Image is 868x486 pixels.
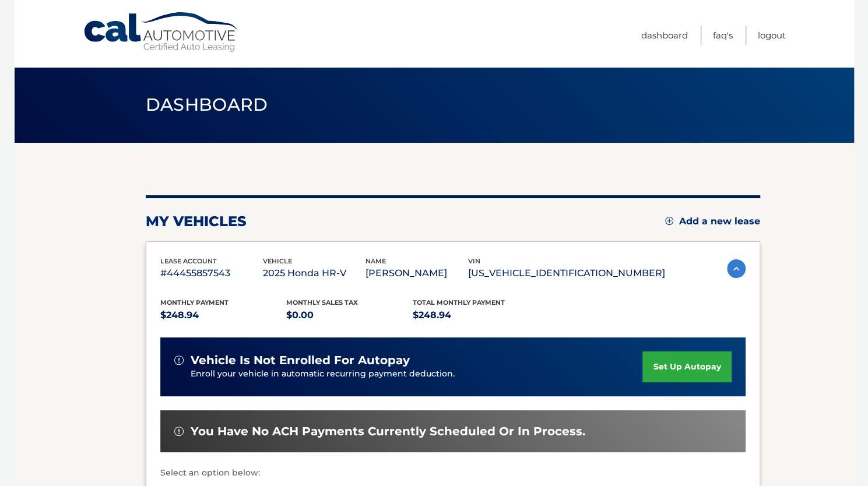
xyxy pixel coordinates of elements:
a: Add a new lease [665,216,760,227]
p: #44455857543 [160,265,263,281]
h2: my vehicles [146,213,247,230]
img: accordion-active.svg [727,259,746,278]
span: vin [468,257,480,265]
p: $248.94 [160,307,287,323]
span: You have no ACH payments currently scheduled or in process. [191,424,585,439]
span: Dashboard [146,94,268,115]
a: Logout [758,26,786,45]
span: Monthly Payment [160,298,229,307]
span: lease account [160,257,217,265]
p: Enroll your vehicle in automatic recurring payment deduction. [191,368,643,381]
p: [US_VEHICLE_IDENTIFICATION_NUMBER] [468,265,665,281]
p: $248.94 [413,307,539,323]
a: FAQ's [713,26,733,45]
p: $0.00 [286,307,413,323]
span: Total Monthly Payment [413,298,505,307]
span: vehicle [263,257,292,265]
img: alert-white.svg [174,427,184,436]
span: Monthly sales Tax [286,298,358,307]
p: Select an option below: [160,466,746,480]
a: Cal Automotive [83,12,240,53]
p: 2025 Honda HR-V [263,265,366,281]
span: name [366,257,386,265]
span: vehicle is not enrolled for autopay [191,353,410,368]
a: Dashboard [641,26,688,45]
p: [PERSON_NAME] [366,265,468,281]
img: alert-white.svg [174,355,184,365]
a: set up autopay [642,351,731,382]
img: add.svg [665,217,673,225]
